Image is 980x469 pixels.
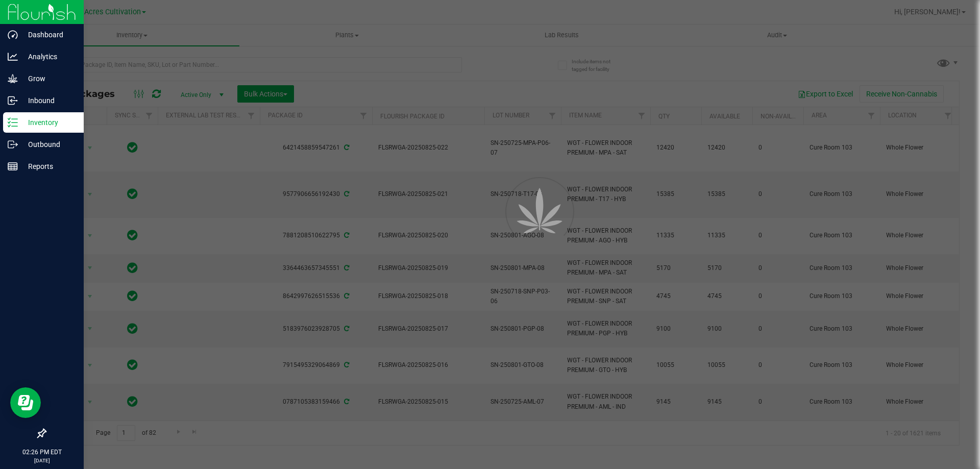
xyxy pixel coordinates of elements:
[8,73,18,84] inline-svg: Grow
[18,160,79,172] p: Reports
[5,457,79,464] p: [DATE]
[5,448,79,457] p: 02:26 PM EDT
[8,161,18,171] inline-svg: Reports
[8,117,18,128] inline-svg: Inventory
[8,30,18,40] inline-svg: Dashboard
[18,94,79,107] p: Inbound
[10,387,41,418] iframe: Resource center
[18,51,79,63] p: Analytics
[18,72,79,85] p: Grow
[18,29,79,41] p: Dashboard
[8,139,18,150] inline-svg: Outbound
[18,138,79,151] p: Outbound
[18,116,79,129] p: Inventory
[8,52,18,62] inline-svg: Analytics
[8,95,18,106] inline-svg: Inbound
